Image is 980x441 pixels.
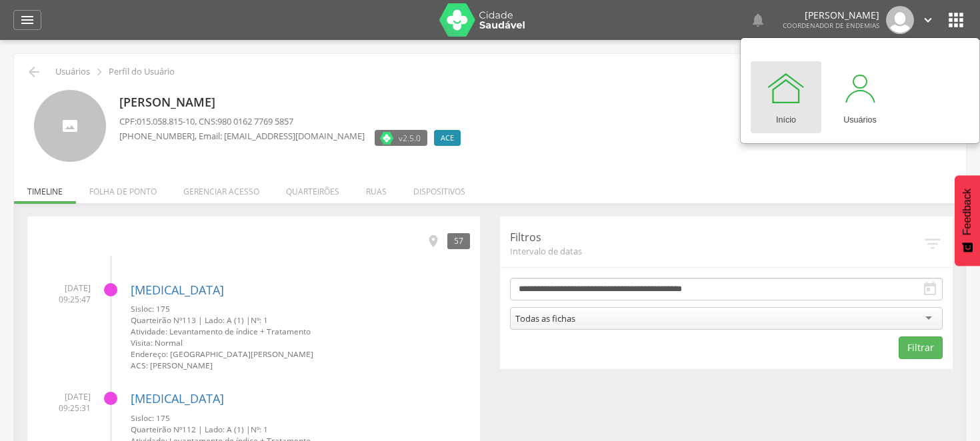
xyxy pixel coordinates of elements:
p: [PERSON_NAME] [119,94,467,111]
small: Nº: 1 [131,424,470,435]
span: Lado: A (1) | [205,424,251,434]
p: , Email: [EMAIL_ADDRESS][DOMAIN_NAME] [119,130,365,143]
span: ACE [441,133,454,143]
i:  [921,13,935,27]
button: Feedback - Mostrar pesquisa [955,175,980,266]
a:  [750,6,766,34]
i:  [750,12,766,28]
div: Todas as fichas [515,312,575,324]
span: Intervalo de datas [510,245,923,257]
small: Nº: 1 [131,314,470,326]
button: Filtrar [899,336,943,359]
a: [MEDICAL_DATA] [131,282,224,298]
li: Ruas [353,173,400,204]
p: [PERSON_NAME] [783,11,879,20]
span: 015.058.815-10 [137,115,195,127]
li: Gerenciar acesso [170,173,273,204]
a: Usuários [825,61,895,133]
span: Feedback [961,189,973,235]
span: 112 | [182,424,203,434]
span: Sisloc: 175 [131,303,170,314]
li: Dispositivos [400,173,479,204]
a: [MEDICAL_DATA] [131,390,224,406]
span: Lado: A (1) | [205,314,251,325]
span: [PHONE_NUMBER] [119,130,195,142]
span: 113 | [182,314,203,325]
p: Usuários [55,67,90,77]
span: Quarteirão Nº [131,424,182,434]
i:  [92,65,107,79]
span: 980 0162 7769 5857 [217,115,293,127]
li: Quarteirões [273,173,353,204]
i:  [923,234,943,254]
small: ACS: [PERSON_NAME] [131,360,470,371]
i:  [426,234,441,248]
span: [DATE] 09:25:31 [37,391,91,414]
a:  [13,10,41,30]
div: 57 [447,233,470,248]
p: CPF: , CNS: [119,115,467,128]
i:  [945,9,967,31]
small: Visita: Normal [131,337,470,348]
span: v2.5.0 [399,131,421,145]
i:  [19,12,35,28]
li: Folha de ponto [76,173,170,204]
i:  [26,64,42,80]
span: Sisloc: 175 [131,412,170,423]
span: Quarteirão Nº [131,314,182,325]
i:  [922,281,938,297]
p: Perfil do Usuário [109,67,175,77]
a:  [921,6,935,34]
span: Coordenador de Endemias [783,21,879,30]
p: Filtros [510,230,923,245]
small: Endereço: [GEOGRAPHIC_DATA][PERSON_NAME] [131,348,470,360]
span: [DATE] 09:25:47 [37,282,91,305]
small: Atividade: Levantamento de índice + Tratamento [131,326,470,337]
